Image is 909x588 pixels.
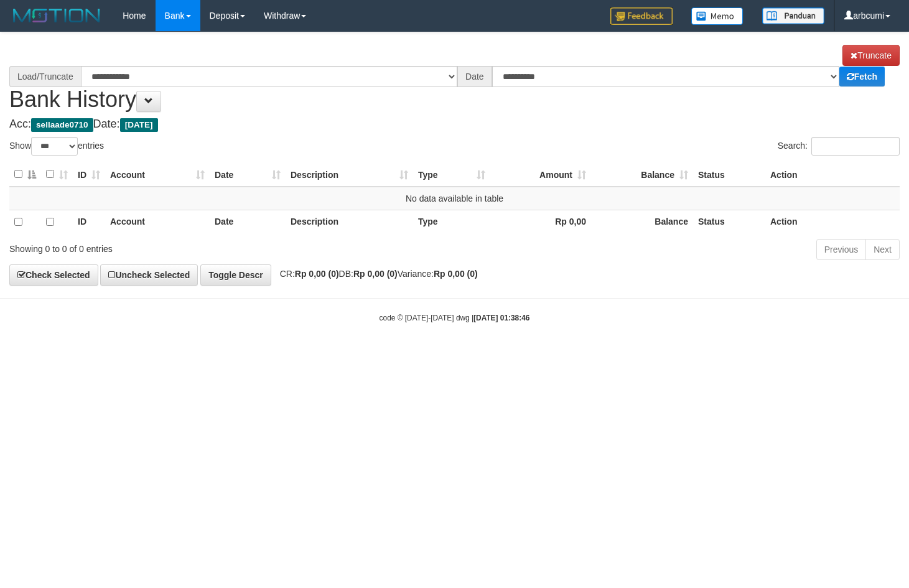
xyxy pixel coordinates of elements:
strong: Rp 0,00 (0) [295,269,339,279]
input: Search: [811,137,900,156]
th: Amount: activate to sort column ascending [490,162,591,187]
th: Date: activate to sort column ascending [210,162,286,187]
strong: Rp 0,00 (0) [353,269,398,279]
span: sellaade0710 [31,118,93,132]
td: No data available in table [9,187,900,210]
a: Check Selected [9,264,98,286]
img: panduan.png [762,7,824,24]
div: Load/Truncate [9,66,81,87]
img: MOTION_logo.png [9,6,104,25]
a: Toggle Descr [200,264,271,286]
th: Account: activate to sort column ascending [105,162,210,187]
th: : activate to sort column ascending [41,162,73,187]
select: Showentries [31,137,78,156]
th: ID: activate to sort column ascending [73,162,105,187]
th: Status [693,162,765,187]
label: Show entries [9,137,104,156]
span: [DATE] [120,118,158,132]
th: Type: activate to sort column ascending [413,162,490,187]
a: Fetch [839,67,885,86]
strong: [DATE] 01:38:46 [473,314,529,322]
th: Action [765,210,900,234]
th: : activate to sort column descending [9,162,41,187]
th: Account [105,210,210,234]
div: Date [457,66,492,87]
span: CR: DB: Variance: [274,269,478,279]
th: ID [73,210,105,234]
th: Description: activate to sort column ascending [286,162,413,187]
img: Feedback.jpg [610,7,673,25]
th: Action [765,162,900,187]
th: Balance: activate to sort column ascending [591,162,693,187]
small: code © [DATE]-[DATE] dwg | [380,314,530,322]
h1: Bank History [9,45,900,112]
a: Truncate [842,45,900,66]
strong: Rp 0,00 (0) [434,269,478,279]
th: Balance [591,210,693,234]
th: Type [413,210,490,234]
th: Description [286,210,413,234]
th: Status [693,210,765,234]
img: Button%20Memo.svg [691,7,744,25]
a: Uncheck Selected [100,264,198,286]
th: Date [210,210,286,234]
a: Next [865,239,900,260]
a: Previous [816,239,866,260]
label: Search: [778,137,900,156]
h4: Acc: Date: [9,118,900,131]
th: Rp 0,00 [490,210,591,234]
div: Showing 0 to 0 of 0 entries [9,238,370,255]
